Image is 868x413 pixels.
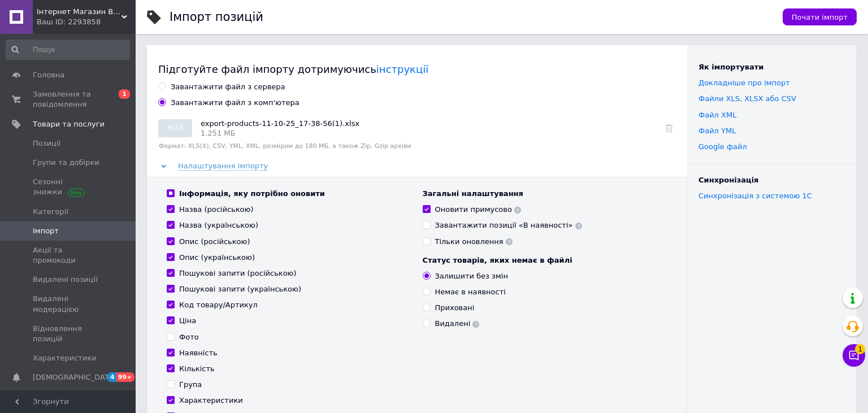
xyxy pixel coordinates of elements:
[179,380,202,390] div: Група
[783,8,857,25] button: Почати імпорт
[179,253,255,263] div: Опис (українською)
[179,364,215,374] div: Кількість
[37,7,121,17] span: Інтернет Магазин BuyPlace
[119,89,130,99] span: 1
[33,275,98,285] span: Видалені позиції
[435,319,480,329] div: Видалені
[435,287,506,297] div: Немає в наявності
[158,142,676,150] label: Формат: XLS(X), CSV, YML, XML, розміром до 180 МБ, а також Zip, Gzip архіви
[698,62,845,72] div: Як імпортувати
[698,175,845,185] div: Синхронізація
[423,189,667,199] div: Загальні налаштування
[33,158,99,168] span: Групи та добірки
[33,245,105,266] span: Акції та промокоди
[435,205,522,215] div: Оновити примусово
[698,192,812,200] a: Синхронізація з системою 1С
[179,220,258,231] div: Назва (українською)
[33,324,105,344] span: Відновлення позицій
[6,40,130,60] input: Пошук
[435,220,582,231] div: Завантажити позиції «В наявності»
[33,353,97,363] span: Характеристики
[33,294,105,314] span: Видалені модерацією
[33,138,60,149] span: Позиції
[33,372,116,382] span: [DEMOGRAPHIC_DATA]
[698,94,796,103] a: Файли ХLS, XLSX або CSV
[179,348,218,358] div: Наявність
[855,344,865,354] span: 1
[792,13,848,21] span: Почати імпорт
[179,300,258,310] div: Код товару/Артикул
[435,271,508,281] div: Залишити без змін
[178,162,268,171] span: Налаштування імпорту
[33,177,105,197] span: Сезонні знижки
[33,226,59,236] span: Імпорт
[698,111,736,119] a: Файл XML
[179,395,243,406] div: Характеристики
[179,332,199,342] div: Фото
[843,344,865,367] button: Чат з покупцем1
[698,142,747,151] a: Google файл
[179,268,297,279] div: Пошукові запити (російською)
[435,303,475,313] div: Приховані
[698,127,736,135] a: Файл YML
[158,62,676,76] div: Підготуйте файл імпорту дотримуючись
[423,255,667,266] div: Статус товарів, яких немає в файлі
[116,372,135,382] span: 99+
[179,284,301,294] div: Пошукові запити (українською)
[171,98,300,108] div: Завантажити файл з комп'ютера
[33,89,105,110] span: Замовлення та повідомлення
[37,17,136,27] div: Ваш ID: 2293858
[33,70,64,80] span: Головна
[170,10,263,24] h1: Імпорт позицій
[179,237,250,247] div: Опис (російською)
[179,316,196,326] div: Ціна
[33,119,105,129] span: Товари та послуги
[179,189,325,199] div: Інформація, яку потрібно оновити
[167,123,184,133] span: XLSX
[107,372,116,382] span: 4
[179,205,254,215] div: Назва (російською)
[33,207,68,217] span: Категорії
[435,237,513,247] div: Тільки оновлення
[201,129,659,137] span: 1.251 МБ
[192,117,659,140] div: export-products-11-10-25_17-38-56(1).xlsx
[376,63,428,75] a: інструкції
[171,82,285,92] div: Завантажити файл з сервера
[698,79,790,87] a: Докладніше про імпорт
